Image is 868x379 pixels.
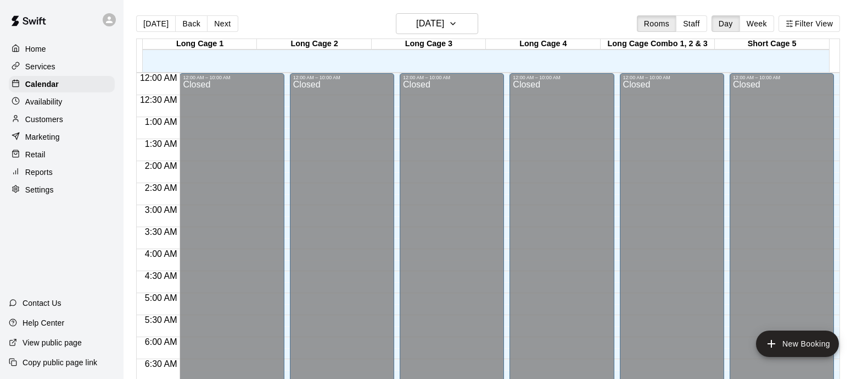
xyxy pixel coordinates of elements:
[9,146,115,163] a: Retail
[25,167,53,178] p: Reports
[293,75,391,80] div: 12:00 AM – 10:00 AM
[183,75,281,80] div: 12:00 AM – 10:00 AM
[142,249,180,259] span: 4:00 AM
[756,331,839,357] button: add
[137,73,180,83] span: 12:00 AM
[25,96,63,107] p: Availability
[9,58,115,75] a: Services
[9,182,115,198] a: Settings
[740,15,774,32] button: Week
[416,16,444,31] h6: [DATE]
[142,315,180,325] span: 5:30 AM
[25,149,46,160] p: Retail
[715,39,829,50] div: Short Cage 5
[601,39,715,50] div: Long Cage Combo 1, 2 & 3
[142,117,180,127] span: 1:00 AM
[25,43,46,54] p: Home
[9,111,115,128] a: Customers
[486,39,600,50] div: Long Cage 4
[779,15,840,32] button: Filter View
[23,317,64,328] p: Help Center
[403,75,501,80] div: 12:00 AM – 10:00 AM
[136,15,176,32] button: [DATE]
[676,15,707,32] button: Staff
[207,15,238,32] button: Next
[623,75,721,80] div: 12:00 AM – 10:00 AM
[143,39,257,50] div: Long Cage 1
[25,61,55,72] p: Services
[396,13,478,34] button: [DATE]
[25,114,63,125] p: Customers
[23,337,82,348] p: View public page
[733,75,831,80] div: 12:00 AM – 10:00 AM
[142,139,180,149] span: 1:30 AM
[9,164,115,180] a: Reports
[372,39,486,50] div: Long Cage 3
[142,271,180,281] span: 4:30 AM
[637,15,676,32] button: Rooms
[142,183,180,193] span: 2:30 AM
[142,161,180,171] span: 2:00 AM
[25,79,59,90] p: Calendar
[23,357,97,368] p: Copy public page link
[25,131,60,142] p: Marketing
[9,76,115,92] a: Calendar
[257,39,371,50] div: Long Cage 2
[9,94,115,110] a: Availability
[142,227,180,237] span: 3:30 AM
[712,15,740,32] button: Day
[9,129,115,145] a: Marketing
[513,75,611,80] div: 12:00 AM – 10:00 AM
[142,359,180,369] span: 6:30 AM
[9,41,115,57] a: Home
[142,293,180,303] span: 5:00 AM
[175,15,208,32] button: Back
[137,95,180,105] span: 12:30 AM
[25,184,54,195] p: Settings
[23,298,61,309] p: Contact Us
[142,205,180,215] span: 3:00 AM
[142,337,180,347] span: 6:00 AM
